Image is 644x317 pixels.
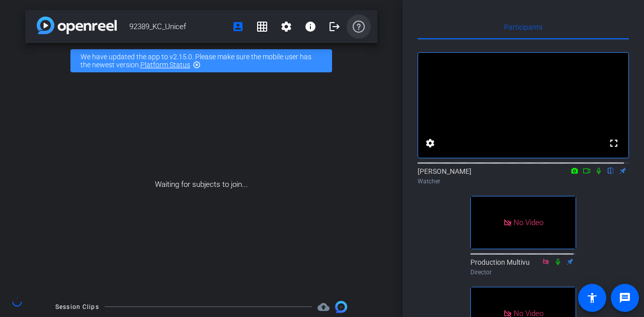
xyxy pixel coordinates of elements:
[335,301,347,313] img: Session clips
[514,218,543,227] span: No Video
[619,292,631,304] mat-icon: message
[140,61,190,69] a: Platform Status
[608,137,620,149] mat-icon: fullscreen
[605,166,617,175] mat-icon: flip
[232,21,244,33] mat-icon: account_box
[418,166,629,186] div: [PERSON_NAME]
[317,301,330,313] span: Destinations for your clips
[424,137,436,149] mat-icon: settings
[317,301,330,313] mat-icon: cloud_upload
[586,292,598,304] mat-icon: accessibility
[55,302,99,312] div: Session Clips
[256,21,268,33] mat-icon: grid_on
[470,257,576,277] div: Production Multivu
[418,177,629,186] div: Watcher
[304,21,316,33] mat-icon: info
[25,78,377,291] div: Waiting for subjects to join...
[37,17,117,34] img: app-logo
[193,61,201,69] mat-icon: highlight_off
[129,17,226,37] span: 92389_KC_Unicef
[280,21,292,33] mat-icon: settings
[329,21,341,33] mat-icon: logout
[504,24,542,31] span: Participants
[70,49,332,72] div: We have updated the app to v2.15.0. Please make sure the mobile user has the newest version.
[470,268,576,277] div: Director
